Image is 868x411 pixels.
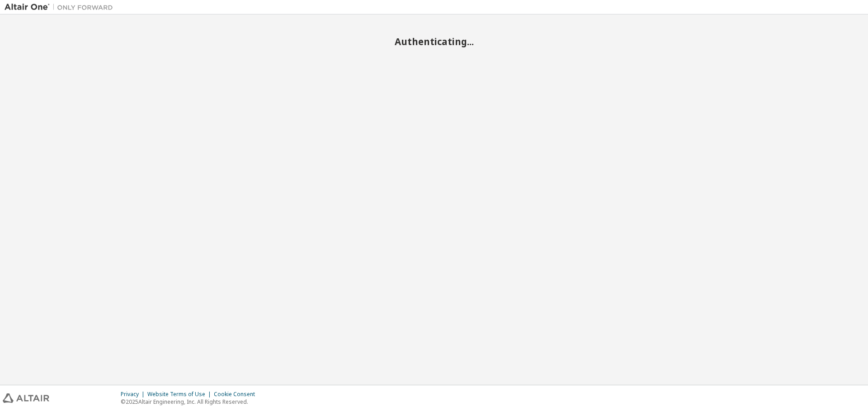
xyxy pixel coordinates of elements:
div: Cookie Consent [214,391,260,398]
img: Altair One [5,3,118,12]
p: © 2025 Altair Engineering, Inc. All Rights Reserved. [121,398,260,406]
img: altair_logo.svg [3,393,49,403]
div: Privacy [121,391,147,398]
h2: Authenticating... [5,36,863,47]
div: Website Terms of Use [147,391,214,398]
